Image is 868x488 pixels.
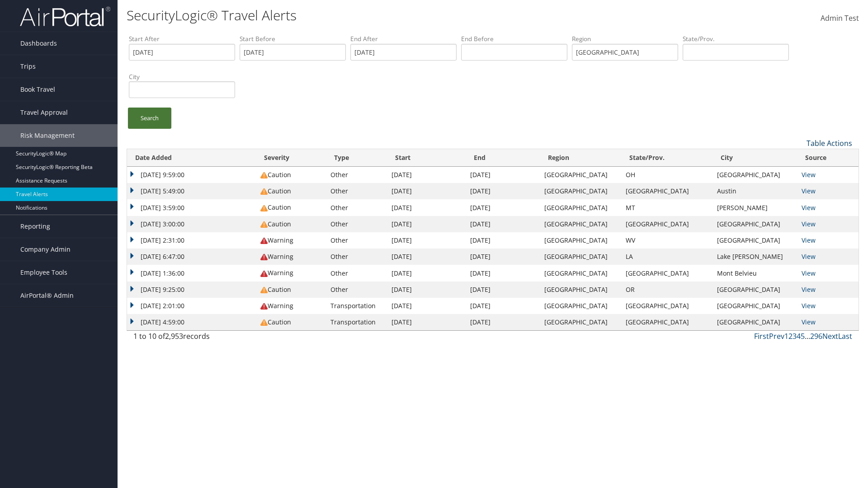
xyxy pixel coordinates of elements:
td: Austin [712,183,797,199]
a: View [802,187,816,195]
th: Severity: activate to sort column ascending [256,149,326,167]
td: [GEOGRAPHIC_DATA] [712,314,797,330]
span: Dashboards [20,32,57,55]
td: [DATE] [387,249,466,265]
td: [DATE] [466,282,540,298]
td: Caution [256,167,326,183]
td: [PERSON_NAME] [712,199,797,216]
td: WV [621,232,712,249]
label: Start After [129,34,235,43]
img: alert-flat-solid-caution.png [260,205,268,212]
td: [DATE] 9:59:00 [127,167,256,183]
td: Caution [256,314,326,330]
span: Employee Tools [20,261,67,284]
a: Table Actions [807,138,852,148]
a: Search [128,108,171,129]
img: alert-flat-solid-warning.png [260,253,268,261]
td: [GEOGRAPHIC_DATA] [540,199,621,216]
td: [DATE] [387,232,466,249]
td: [GEOGRAPHIC_DATA] [712,167,797,183]
td: [DATE] [387,183,466,199]
td: LA [621,249,712,265]
th: Source: activate to sort column ascending [797,149,859,167]
a: View [802,236,816,244]
td: [DATE] [466,265,540,281]
span: AirPortal® Admin [20,284,74,307]
th: Date Added: activate to sort column ascending [127,149,256,167]
td: Transportation [326,314,387,330]
span: 2,953 [165,331,183,341]
a: View [802,301,816,310]
td: [DATE] [466,183,540,199]
a: 5 [801,331,805,341]
td: [GEOGRAPHIC_DATA] [540,183,621,199]
td: [DATE] [387,298,466,314]
a: 296 [810,331,822,341]
img: alert-flat-solid-caution.png [260,286,268,294]
h1: SecurityLogic® Travel Alerts [127,6,615,25]
a: 4 [797,331,801,341]
td: [DATE] 2:31:00 [127,232,256,249]
td: MT [621,199,712,216]
td: Mont Belvieu [712,265,797,281]
td: [GEOGRAPHIC_DATA] [540,249,621,265]
td: Warning [256,265,326,281]
td: [GEOGRAPHIC_DATA] [621,298,712,314]
a: Next [822,331,838,341]
a: View [802,203,816,212]
td: [DATE] [387,282,466,298]
img: alert-flat-solid-warning.png [260,237,268,244]
span: Book Travel [20,78,55,101]
a: View [802,269,816,277]
a: View [802,318,816,326]
span: Trips [20,55,36,78]
a: First [754,331,769,341]
td: [DATE] [387,199,466,216]
td: [DATE] 4:59:00 [127,314,256,330]
td: [GEOGRAPHIC_DATA] [712,298,797,314]
td: [GEOGRAPHIC_DATA] [621,314,712,330]
td: [DATE] [466,298,540,314]
td: [DATE] [466,314,540,330]
img: alert-flat-solid-warning.png [260,270,268,277]
td: [DATE] [466,199,540,216]
a: 1 [784,331,788,341]
span: Risk Management [20,124,75,147]
th: State/Prov.: activate to sort column ascending [621,149,712,167]
label: State/Prov. [683,34,789,43]
img: alert-flat-solid-caution.png [260,319,268,326]
td: [DATE] [387,167,466,183]
img: alert-flat-solid-caution.png [260,221,268,228]
td: Other [326,265,387,281]
td: Caution [256,282,326,298]
td: Other [326,249,387,265]
td: [DATE] [387,216,466,232]
span: Company Admin [20,238,71,261]
td: [DATE] 3:00:00 [127,216,256,232]
label: End Before [461,34,567,43]
td: [GEOGRAPHIC_DATA] [540,167,621,183]
img: airportal-logo.png [20,6,110,27]
td: [DATE] [387,314,466,330]
td: Other [326,167,387,183]
td: Warning [256,232,326,249]
td: Other [326,232,387,249]
span: Admin Test [821,13,859,23]
td: [DATE] [466,216,540,232]
td: OR [621,282,712,298]
div: 1 to 10 of records [133,331,303,346]
a: Last [838,331,852,341]
a: View [802,220,816,228]
td: Caution [256,199,326,216]
td: Other [326,199,387,216]
td: [GEOGRAPHIC_DATA] [540,232,621,249]
td: [DATE] 2:01:00 [127,298,256,314]
td: [DATE] 5:49:00 [127,183,256,199]
td: Warning [256,298,326,314]
th: Start: activate to sort column ascending [387,149,466,167]
td: [GEOGRAPHIC_DATA] [540,216,621,232]
td: [GEOGRAPHIC_DATA] [540,298,621,314]
label: End After [350,34,457,43]
td: Caution [256,183,326,199]
td: [GEOGRAPHIC_DATA] [712,216,797,232]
